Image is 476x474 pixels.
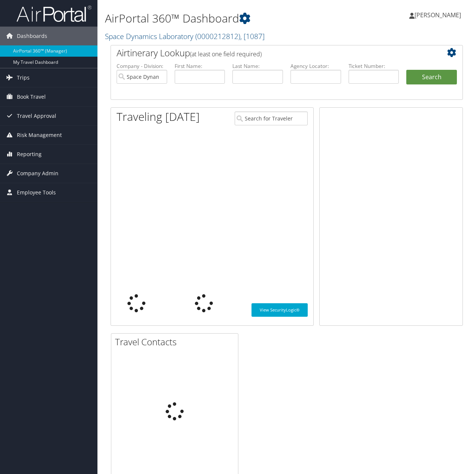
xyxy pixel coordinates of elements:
span: , [ 1087 ] [240,31,265,41]
h1: Traveling [DATE] [117,109,200,125]
a: Space Dynamics Laboratory [105,31,265,41]
label: Last Name: [232,62,283,70]
span: ( 0000212812 ) [195,31,240,41]
span: Reporting [17,145,42,164]
button: Search [406,70,457,85]
span: (at least one field required) [190,50,262,58]
span: Risk Management [17,126,62,144]
h2: Airtinerary Lookup [117,47,428,59]
label: First Name: [175,62,225,70]
a: View SecurityLogic® [251,303,308,317]
span: Trips [17,68,30,87]
span: Dashboards [17,27,47,45]
img: airportal-logo.png [16,5,91,23]
h2: Travel Contacts [115,336,238,348]
input: Search for Traveler [235,111,308,125]
label: Ticket Number: [349,62,399,70]
h1: AirPortal 360™ Dashboard [105,11,347,26]
span: [PERSON_NAME] [415,11,461,19]
span: Company Admin [17,164,58,183]
a: [PERSON_NAME] [409,4,469,26]
span: Employee Tools [17,183,56,202]
label: Agency Locator: [290,62,341,70]
span: Travel Approval [17,107,56,125]
label: Company - Division: [117,62,167,70]
span: Book Travel [17,87,46,106]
